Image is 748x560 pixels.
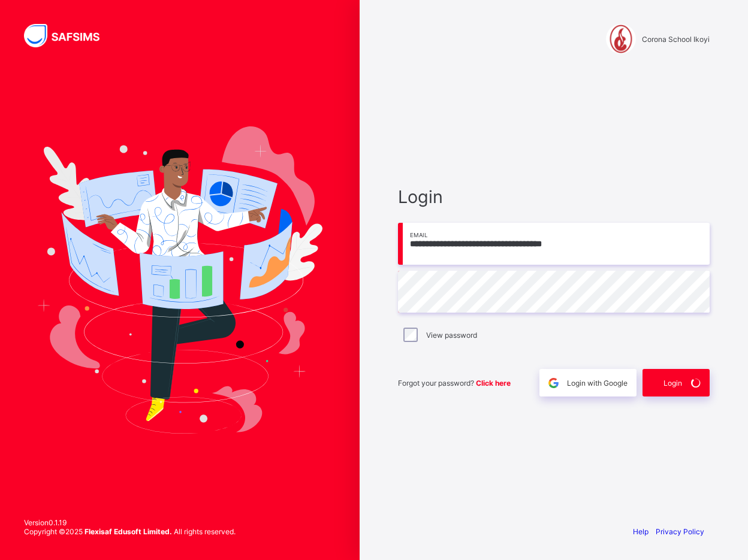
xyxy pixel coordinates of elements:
span: Login [663,379,682,388]
span: Forgot your password? [398,379,511,388]
span: Corona School Ikoyi [642,35,710,44]
label: View password [426,331,477,340]
span: Copyright © 2025 All rights reserved. [24,527,236,536]
img: google.396cfc9801f0270233282035f929180a.svg [547,376,560,390]
img: Hero Image [37,126,322,433]
strong: Flexisaf Edusoft Limited. [85,527,172,536]
img: SAFSIMS Logo [24,24,114,47]
span: Version 0.1.19 [24,518,236,527]
a: Privacy Policy [656,527,704,536]
span: Login [398,186,710,207]
a: Help [633,527,649,536]
span: Login with Google [567,379,628,388]
a: Click here [476,379,511,388]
